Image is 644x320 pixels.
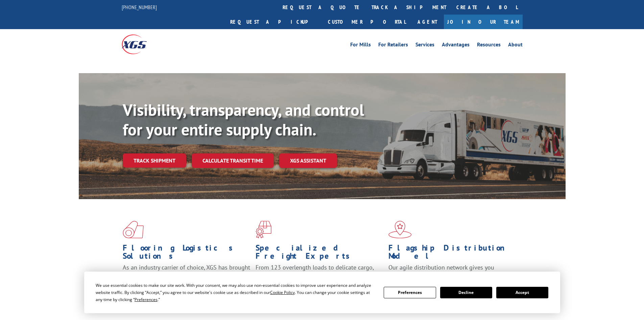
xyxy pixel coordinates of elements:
a: About [508,42,523,49]
div: We use essential cookies to make our site work. With your consent, we may also use non-essential ... [96,282,376,303]
a: For Mills [350,42,371,49]
img: xgs-icon-flagship-distribution-model-red [388,221,412,238]
a: Services [415,42,434,49]
span: As an industry carrier of choice, XGS has brought innovation and dedication to flooring logistics... [123,263,250,287]
a: Join Our Team [444,15,523,29]
h1: Flooring Logistics Solutions [123,244,251,263]
a: Track shipment [123,153,186,168]
img: xgs-icon-focused-on-flooring-red [256,221,271,238]
img: xgs-icon-total-supply-chain-intelligence-red [123,221,144,238]
p: From 123 overlength loads to delicate cargo, our experienced staff knows the best way to move you... [256,263,383,294]
a: Advantages [442,42,470,49]
span: Our agile distribution network gives you nationwide inventory management on demand. [388,263,513,279]
a: Calculate transit time [192,153,274,168]
a: [PHONE_NUMBER] [122,4,157,10]
div: Cookie Consent Prompt [84,272,560,313]
span: Preferences [135,297,158,302]
a: Resources [477,42,501,49]
a: Customer Portal [323,15,411,29]
a: For Retailers [378,42,408,49]
button: Accept [496,287,548,298]
h1: Specialized Freight Experts [256,244,383,263]
a: XGS ASSISTANT [279,153,337,168]
button: Decline [440,287,492,298]
span: Cookie Policy [270,290,295,295]
button: Preferences [384,287,436,298]
a: Agent [411,15,444,29]
h1: Flagship Distribution Model [388,244,516,263]
a: Request a pickup [225,15,323,29]
b: Visibility, transparency, and control for your entire supply chain. [123,99,364,140]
